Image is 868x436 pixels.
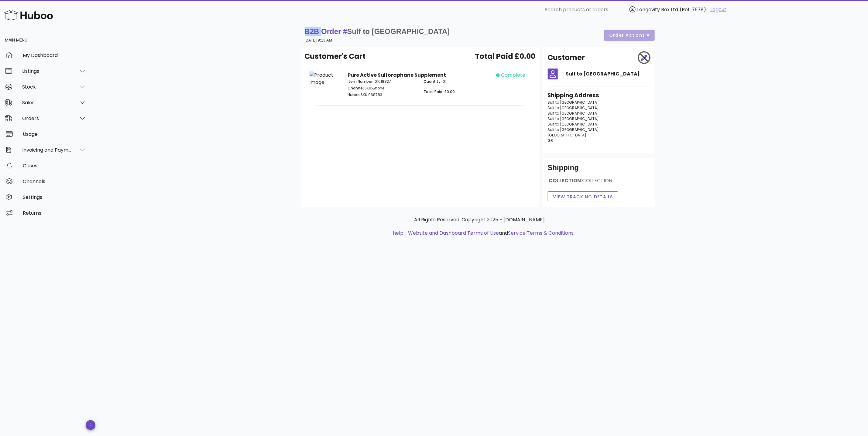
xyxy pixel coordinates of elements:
span: Customer's Cart [305,51,366,62]
span: Sulf to [GEOGRAPHIC_DATA] [347,27,450,35]
img: Product Image [310,72,340,86]
strong: Pure Active Sulforaphane Supplement [348,72,446,79]
div: Usage [23,131,86,137]
a: help [393,230,403,236]
p: 968783 [348,92,417,98]
div: Sales [22,100,72,106]
div: Channels [23,179,86,184]
span: COLLECTION [582,177,612,184]
span: Huboo SKU: [348,92,368,97]
span: Quantity: [424,79,441,84]
small: [DATE] 9:13 AM [305,38,332,42]
h2: Customer [548,52,585,63]
span: complete [501,72,525,79]
div: Orders [22,116,72,121]
span: Sulf to [GEOGRAPHIC_DATA] [548,127,599,132]
div: Cases [23,163,86,169]
li: and [406,230,574,237]
span: Item Number: [348,79,373,84]
div: Listings [22,68,72,74]
span: View Tracking details [553,194,613,200]
div: My Dashboard [23,52,86,58]
span: Sulf to [GEOGRAPHIC_DATA] [548,116,599,121]
a: Website and Dashboard Terms of Use [408,230,499,236]
div: Stock [22,84,72,90]
strong: B2B Order # [305,27,450,35]
img: Huboo Logo [4,9,53,22]
button: View Tracking details [548,191,619,202]
h4: Sulf to [GEOGRAPHIC_DATA] [566,70,650,78]
span: Total Paid £0.00 [475,51,536,62]
span: Sulf to [GEOGRAPHIC_DATA] [548,100,599,105]
span: Sulf to [GEOGRAPHIC_DATA] [548,111,599,116]
span: [GEOGRAPHIC_DATA] [548,132,587,138]
div: COLLECTION: [548,177,650,189]
div: Invoicing and Payments [22,147,72,153]
span: GB [548,138,553,143]
div: Shipping [548,163,650,177]
span: Total Paid: £0.00 [424,89,455,94]
p: All Rights Reserved. Copyright 2025 - [DOMAIN_NAME] [306,216,654,223]
a: Logout [710,6,726,13]
div: Settings [23,194,86,200]
p: 101 [424,79,492,84]
span: Longevity Box Ltd [637,6,678,13]
a: Service Terms & Conditions [508,230,574,236]
div: Returns [23,210,86,216]
span: Channel SKU: [348,86,372,91]
p: 101018827 [348,79,417,84]
span: (Ref: 7978) [680,6,706,13]
span: Sulf to [GEOGRAPHIC_DATA] [548,105,599,110]
h3: Shipping Address [548,91,650,100]
span: Sulf to [GEOGRAPHIC_DATA] [548,122,599,127]
p: &none [348,86,417,91]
